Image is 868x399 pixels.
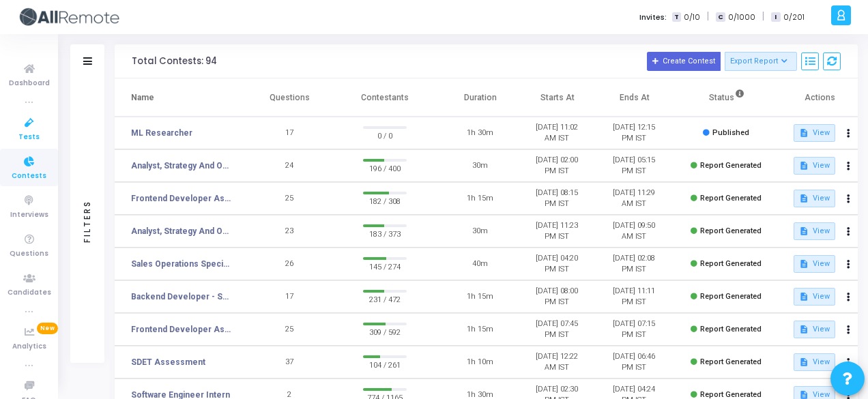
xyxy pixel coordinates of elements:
mat-icon: description [799,259,809,269]
span: Published [712,128,749,137]
span: Report Generated [700,325,762,334]
mat-icon: description [799,292,809,301]
span: 309 / 592 [363,325,407,339]
span: Report Generated [700,357,762,366]
td: [DATE] 04:20 PM IST [519,248,596,280]
td: 37 [251,346,328,379]
td: 1h 15m [442,313,519,346]
button: View [794,124,835,142]
span: Report Generated [700,259,762,268]
button: Create Contest [647,52,721,71]
td: [DATE] 08:15 PM IST [519,182,596,215]
td: 30m [442,215,519,248]
span: 196 / 400 [363,162,407,175]
td: 17 [251,280,328,313]
td: 23 [251,215,328,248]
span: Report Generated [700,161,762,170]
span: 0/1000 [728,12,755,23]
button: View [794,190,835,207]
td: [DATE] 07:45 PM IST [519,313,596,346]
span: Interviews [10,209,48,221]
a: Analyst, Strategy And Operational Excellence [131,225,232,237]
a: Frontend Developer Assessment [131,323,232,336]
span: Candidates [8,287,51,299]
td: [DATE] 11:11 PM IST [595,280,672,313]
th: Contestants [328,78,442,117]
span: | [707,10,709,24]
a: SDET Assessment [131,356,205,368]
span: Report Generated [700,390,762,399]
span: | [762,10,764,24]
td: [DATE] 11:29 AM IST [595,182,672,215]
td: 17 [251,117,328,149]
span: 104 / 261 [363,358,407,372]
button: View [794,288,835,306]
div: Total Contests: 94 [132,56,217,67]
td: 25 [251,313,328,346]
td: [DATE] 11:02 AM IST [519,117,596,149]
td: [DATE] 05:15 PM IST [595,149,672,182]
span: Tests [18,132,40,143]
td: [DATE] 12:15 PM IST [595,117,672,149]
td: 1h 10m [442,346,519,379]
a: Analyst, Strategy And Operational Excellence [131,160,232,172]
th: Questions [251,78,328,117]
td: 1h 15m [442,182,519,215]
span: Report Generated [700,226,762,235]
a: Sales Operations Specialist [131,258,232,270]
button: View [794,255,835,273]
td: [DATE] 07:15 PM IST [595,313,672,346]
span: Analytics [12,341,46,353]
span: 145 / 274 [363,260,407,274]
th: Ends At [596,78,673,117]
span: Report Generated [700,194,762,203]
span: New [37,323,58,334]
td: 26 [251,248,328,280]
td: [DATE] 11:23 PM IST [519,215,596,248]
span: 0/201 [783,12,805,23]
img: logo [17,3,119,31]
mat-icon: description [799,357,809,367]
span: T [672,12,681,23]
th: Name [115,78,251,117]
mat-icon: description [799,128,809,138]
td: 40m [442,248,519,280]
td: [DATE] 12:22 AM IST [519,346,596,379]
td: [DATE] 09:50 AM IST [595,215,672,248]
span: Questions [10,248,48,260]
span: 183 / 373 [363,227,407,241]
mat-icon: description [799,161,809,171]
td: 1h 30m [442,117,519,149]
span: I [771,12,780,23]
td: 1h 15m [442,280,519,313]
td: 30m [442,149,519,182]
th: Status [673,78,781,117]
button: Export Report [725,52,798,71]
span: Dashboard [9,78,50,89]
mat-icon: description [799,325,809,334]
button: View [794,222,835,240]
th: Duration [442,78,519,117]
th: Actions [781,78,858,117]
label: Invites: [639,12,667,23]
mat-icon: description [799,226,809,236]
span: 182 / 308 [363,194,407,208]
td: 24 [251,149,328,182]
span: 0/10 [684,12,700,23]
a: ML Researcher [131,127,192,139]
span: C [716,12,725,23]
mat-icon: description [799,194,809,203]
span: Report Generated [700,292,762,301]
span: Contests [12,171,46,182]
span: 231 / 472 [363,293,407,306]
td: 25 [251,182,328,215]
button: View [794,157,835,175]
a: Frontend Developer Assessment [131,192,232,205]
td: [DATE] 02:08 PM IST [595,248,672,280]
button: View [794,353,835,371]
div: Filters [81,146,93,296]
td: [DATE] 06:46 PM IST [595,346,672,379]
span: 0 / 0 [363,129,407,143]
a: Backend Developer - Skuad [131,291,232,303]
td: [DATE] 02:00 PM IST [519,149,596,182]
